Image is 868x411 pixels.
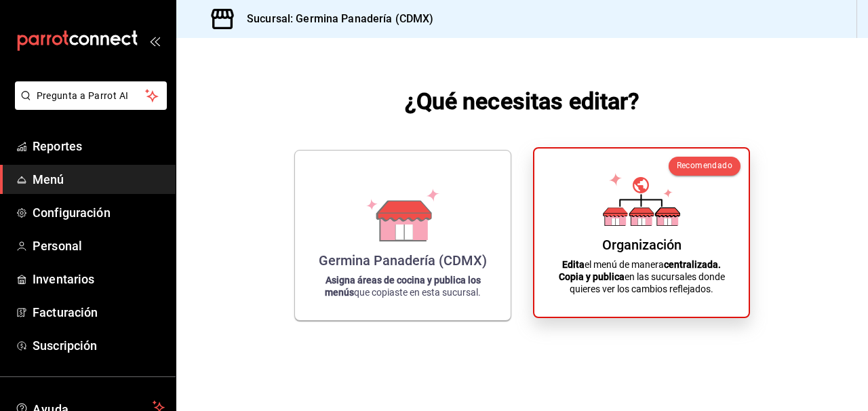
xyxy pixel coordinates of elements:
button: Pregunta a Parrot AI [15,81,167,110]
div: Organización [602,237,682,253]
div: Germina Panadería (CDMX) [319,252,487,269]
strong: Asigna áreas de cocina y publica los menús [325,275,481,298]
span: Inventarios [33,270,165,288]
h3: Sucursal: Germina Panadería (CDMX) [236,11,433,27]
span: Recomendado [677,161,732,170]
span: Facturación [33,303,165,321]
strong: Edita [562,259,585,270]
span: Suscripción [33,336,165,355]
span: Pregunta a Parrot AI [37,89,146,103]
span: Personal [33,237,165,255]
strong: centralizada. [664,259,721,270]
p: el menú de manera en las sucursales donde quieres ver los cambios reflejados. [551,258,732,295]
span: Reportes [33,137,165,155]
p: que copiaste en esta sucursal. [311,274,494,298]
button: open_drawer_menu [149,35,160,46]
a: Pregunta a Parrot AI [9,98,167,113]
h1: ¿Qué necesitas editar? [405,85,640,117]
span: Menú [33,170,165,189]
span: Configuración [33,203,165,222]
strong: Copia y publica [559,271,625,282]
